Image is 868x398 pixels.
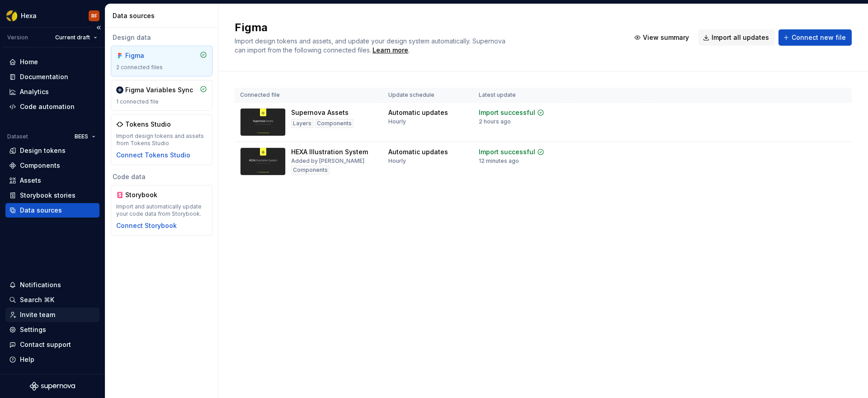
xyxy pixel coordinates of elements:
[778,29,852,46] button: Connect new file
[5,308,99,322] a: Invite team
[5,173,99,188] a: Assets
[479,147,535,156] div: Import successful
[111,172,212,181] div: Code data
[20,325,46,334] div: Settings
[5,143,99,158] a: Design tokens
[5,70,99,84] a: Documentation
[5,55,99,69] a: Home
[71,130,99,143] button: BEES
[792,33,846,42] span: Connect new file
[20,161,60,170] div: Components
[20,310,55,319] div: Invite team
[20,206,62,215] div: Data sources
[116,133,207,147] div: Import design tokens and assets from Tokens Studio
[291,166,330,175] div: Components
[111,80,212,111] a: Figma Variables Sync1 connected file
[116,64,207,71] div: 2 connected files
[55,34,90,41] span: Current draft
[6,10,17,21] img: a56d5fbf-f8ab-4a39-9705-6fc7187585ab.png
[20,102,75,111] div: Code automation
[291,119,313,128] div: Layers
[111,185,212,236] a: StorybookImport and automatically update your code data from Storybook.Connect Storybook
[5,188,99,203] a: Storybook stories
[30,382,75,391] svg: Supernova Logo
[5,158,99,173] a: Components
[111,46,212,76] a: Figma2 connected files
[5,293,99,307] button: Search ⌘K
[235,37,507,54] span: Import design tokens and assets, and update your design system automatically. Supernova can impor...
[7,133,28,140] div: Dataset
[20,340,71,349] div: Contact support
[291,108,349,117] div: Supernova Assets
[643,33,689,42] span: View summary
[5,203,99,218] a: Data sources
[2,6,103,25] button: HexaRF
[20,280,61,289] div: Notifications
[235,20,619,35] h2: Figma
[20,295,54,304] div: Search ⌘K
[7,34,28,41] div: Version
[21,11,37,20] div: Hexa
[20,57,38,66] div: Home
[383,88,473,103] th: Update schedule
[630,29,695,46] button: View summary
[5,278,99,292] button: Notifications
[20,72,68,81] div: Documentation
[111,114,212,165] a: Tokens StudioImport design tokens and assets from Tokens StudioConnect Tokens Studio
[125,51,169,60] div: Figma
[373,46,408,55] a: Learn more
[371,47,410,54] span: .
[291,157,364,165] div: Added by [PERSON_NAME]
[125,85,193,95] div: Figma Variables Sync
[388,147,448,156] div: Automatic updates
[388,157,406,165] div: Hourly
[20,146,66,155] div: Design tokens
[479,157,519,165] div: 12 minutes ago
[291,147,368,156] div: HEXA Illustration System
[20,355,34,364] div: Help
[116,221,177,230] button: Connect Storybook
[51,31,101,44] button: Current draft
[113,11,214,20] div: Data sources
[479,108,535,117] div: Import successful
[479,118,511,125] div: 2 hours ago
[116,98,207,105] div: 1 connected file
[5,337,99,352] button: Contact support
[698,29,775,46] button: Import all updates
[125,190,169,199] div: Storybook
[91,12,97,19] div: RF
[473,88,567,103] th: Latest update
[5,99,99,114] a: Code automation
[20,191,75,200] div: Storybook stories
[5,352,99,367] button: Help
[111,33,212,42] div: Design data
[116,151,190,160] button: Connect Tokens Studio
[125,120,171,129] div: Tokens Studio
[235,88,383,103] th: Connected file
[116,203,207,218] div: Import and automatically update your code data from Storybook.
[388,108,448,117] div: Automatic updates
[20,87,49,96] div: Analytics
[315,119,354,128] div: Components
[5,322,99,337] a: Settings
[5,85,99,99] a: Analytics
[20,176,41,185] div: Assets
[75,133,88,140] span: BEES
[388,118,406,125] div: Hourly
[92,21,105,34] button: Collapse sidebar
[712,33,769,42] span: Import all updates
